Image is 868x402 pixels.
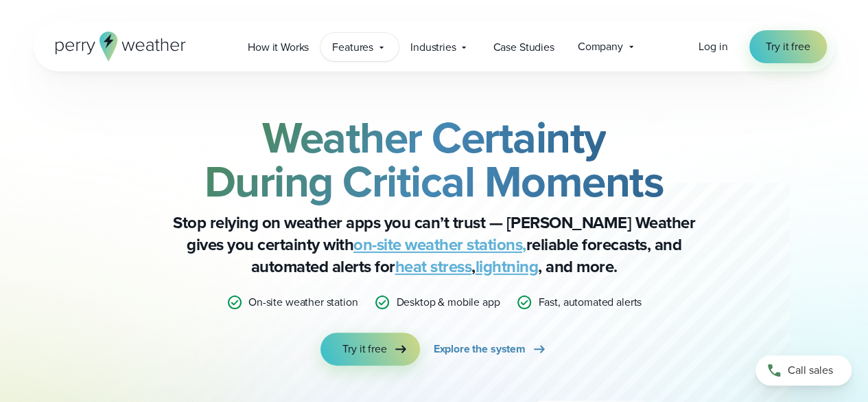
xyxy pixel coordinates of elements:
a: Call sales [755,355,852,386]
a: heat stress [395,254,472,279]
p: On-site weather station [248,294,357,311]
p: Fast, automated alerts [538,294,642,311]
a: Try it free [320,333,419,366]
span: Company [578,38,623,55]
p: Desktop & mobile app [396,294,500,311]
span: Try it free [766,38,810,55]
span: Call sales [788,362,833,379]
a: Log in [699,38,727,55]
a: Try it free [749,30,826,63]
a: How it Works [236,33,320,61]
span: Features [332,39,373,56]
strong: Weather Certainty During Critical Moments [204,105,664,214]
a: Explore the system [434,333,548,366]
p: Stop relying on weather apps you can’t trust — [PERSON_NAME] Weather gives you certainty with rel... [160,212,709,278]
a: lightning [476,254,539,279]
span: Explore the system [434,341,526,357]
span: Case Studies [493,39,554,56]
a: Case Studies [481,33,565,61]
span: How it Works [248,39,309,56]
span: Log in [699,38,727,54]
a: on-site weather stations, [353,232,526,257]
span: Industries [410,39,456,56]
span: Try it free [342,341,386,357]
